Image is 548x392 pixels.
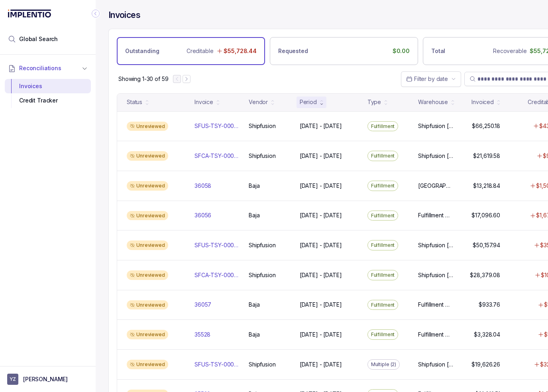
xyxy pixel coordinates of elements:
[474,331,500,339] p: $3,328.04
[118,75,168,83] div: Remaining page entries
[118,75,168,83] p: Showing 1-30 of 59
[471,211,500,219] p: $17,096.60
[19,64,61,72] span: Reconciliations
[418,360,453,368] p: Shipfusion [GEOGRAPHIC_DATA], Shipfusion [GEOGRAPHIC_DATA]
[187,47,214,55] p: Creditable
[473,182,500,190] p: $13,218.84
[249,301,259,309] p: Baja
[127,300,168,310] div: Unreviewed
[471,360,500,368] p: $19,626.26
[371,271,395,279] p: Fulfillment
[194,241,239,249] p: SFUS-TSY-00067
[19,35,58,43] span: Global Search
[393,47,410,55] p: $0.00
[418,241,453,249] p: Shipfusion [GEOGRAPHIC_DATA], Shipfusion [GEOGRAPHIC_DATA]
[127,151,168,161] div: Unreviewed
[127,330,168,339] div: Unreviewed
[472,122,500,130] p: $66,250.18
[300,271,342,279] p: [DATE] - [DATE]
[224,47,257,55] p: $55,728.44
[371,122,395,130] p: Fulfillment
[431,47,445,55] p: Total
[194,152,239,160] p: SFCA-TSY-00072
[249,211,259,219] p: Baja
[300,301,342,309] p: [DATE] - [DATE]
[401,71,461,87] button: Date Range Picker
[183,75,191,83] button: Next Page
[11,79,84,93] div: Invoices
[127,98,142,106] div: Status
[418,301,453,309] p: Fulfillment Center (W) / Wholesale, Fulfillment Center / Primary
[300,122,342,130] p: [DATE] - [DATE]
[371,152,395,160] p: Fulfillment
[473,241,500,249] p: $50,157.94
[127,211,168,221] div: Unreviewed
[249,152,276,160] p: Shipfusion
[300,360,342,368] p: [DATE] - [DATE]
[23,375,68,383] p: [PERSON_NAME]
[414,75,448,82] span: Filter by date
[5,59,91,77] button: Reconciliations
[194,271,239,279] p: SFCA-TSY-00071
[11,93,84,108] div: Credit Tracker
[127,240,168,250] div: Unreviewed
[418,331,453,339] p: Fulfillment Center [GEOGRAPHIC_DATA] / [US_STATE], [US_STATE]-Wholesale / [US_STATE]-Wholesale
[371,182,395,190] p: Fulfillment
[194,122,239,130] p: SFUS-TSY-00068
[249,98,268,106] div: Vendor
[278,47,308,55] p: Requested
[418,152,453,160] p: Shipfusion [GEOGRAPHIC_DATA]
[7,374,88,385] button: User initials[PERSON_NAME]
[371,301,395,309] p: Fulfillment
[127,360,168,369] div: Unreviewed
[371,331,395,339] p: Fulfillment
[127,122,168,131] div: Unreviewed
[194,182,211,190] p: 36058
[249,271,276,279] p: Shipfusion
[300,152,342,160] p: [DATE] - [DATE]
[371,212,395,220] p: Fulfillment
[300,211,342,219] p: [DATE] - [DATE]
[194,360,239,368] p: SFUS-TSY-00066
[479,301,500,309] p: $933.76
[418,211,453,219] p: Fulfillment Center / Primary
[371,360,397,368] p: Multiple (2)
[91,9,100,18] div: Collapse Icon
[249,182,259,190] p: Baja
[493,47,526,55] p: Recoverable
[300,182,342,190] p: [DATE] - [DATE]
[194,98,213,106] div: Invoice
[471,98,494,106] div: Invoiced
[418,122,453,130] p: Shipfusion [GEOGRAPHIC_DATA], Shipfusion [GEOGRAPHIC_DATA]
[418,98,448,106] div: Warehouse
[127,270,168,280] div: Unreviewed
[194,301,211,309] p: 36057
[108,10,140,21] h4: Invoices
[5,77,91,110] div: Reconciliations
[300,98,317,106] div: Period
[418,182,453,190] p: [GEOGRAPHIC_DATA] [GEOGRAPHIC_DATA] / [US_STATE]
[418,271,453,279] p: Shipfusion [GEOGRAPHIC_DATA]
[473,152,500,160] p: $21,619.58
[249,331,259,339] p: Baja
[300,331,342,339] p: [DATE] - [DATE]
[249,241,276,249] p: Shipfusion
[249,122,276,130] p: Shipfusion
[194,331,210,339] p: 35528
[7,374,18,385] span: User initials
[127,181,168,191] div: Unreviewed
[470,271,500,279] p: $28,379.08
[300,241,342,249] p: [DATE] - [DATE]
[194,211,211,219] p: 36056
[406,75,448,83] search: Date Range Picker
[367,98,381,106] div: Type
[125,47,159,55] p: Outstanding
[371,241,395,249] p: Fulfillment
[249,360,276,368] p: Shipfusion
